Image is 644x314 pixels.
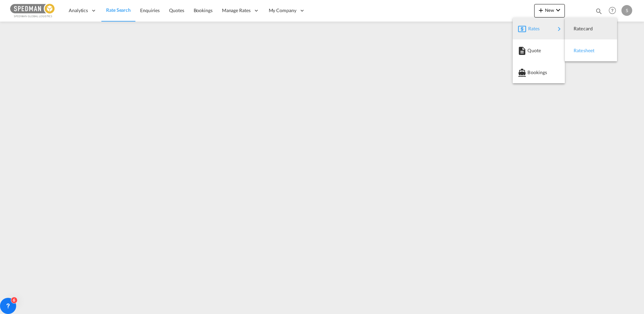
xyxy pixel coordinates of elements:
[527,44,535,57] span: Quote
[518,42,559,59] div: Quote
[528,22,536,35] span: Rates
[513,61,565,83] button: Bookings
[570,42,612,59] div: Ratesheet
[574,44,581,57] span: Ratesheet
[518,64,559,81] div: Bookings
[513,39,565,61] button: Quote
[527,66,535,79] span: Bookings
[570,20,612,37] div: Ratecard
[555,25,563,33] md-icon: icon-chevron-right
[574,22,581,35] span: Ratecard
